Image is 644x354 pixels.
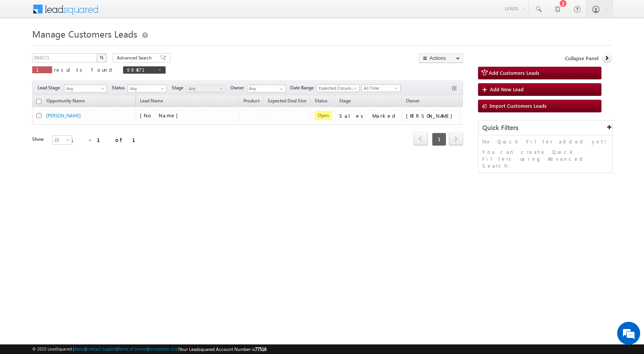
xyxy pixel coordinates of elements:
[53,137,73,143] span: 25
[317,85,357,92] span: Expected Closure Date
[247,85,286,92] input: Type to Search
[117,54,154,61] span: Advanced Search
[482,138,608,145] p: No Quick Filter added yet!
[414,133,428,145] a: prev
[140,112,182,119] span: [No Name]
[128,85,167,92] a: Any
[449,132,463,145] span: next
[74,346,85,351] a: About
[339,98,351,104] span: Stage
[149,346,178,351] a: Acceptable Use
[317,84,360,92] a: Expected Closure Date
[36,66,48,73] span: 1
[419,53,463,63] button: Actions
[86,346,117,351] a: Contact Support
[32,136,46,143] div: Show
[406,112,456,119] div: [PERSON_NAME]
[315,111,332,120] span: Open
[100,56,103,59] img: Search
[187,85,223,92] span: Any
[276,85,285,93] a: Show All Items
[230,84,247,91] span: Owner
[64,85,107,92] a: Any
[460,96,483,106] span: Actions
[127,66,154,73] span: 984571
[71,135,145,144] div: 1 - 1 of 1
[52,135,72,145] a: 25
[406,98,419,104] span: Owner
[339,112,398,119] div: Sales Marked
[46,98,85,104] span: Opportunity Name
[128,85,164,92] span: Any
[243,98,260,104] span: Product
[490,102,547,109] span: Import Customers Leads
[490,86,524,92] span: Add New Lead
[112,84,128,91] span: Status
[43,97,89,107] a: Opportunity Name
[54,66,115,73] span: results found
[335,97,355,107] a: Stage
[179,346,266,352] span: Your Leadsquared Account Number is
[268,98,306,104] span: Expected Deal Size
[489,69,539,76] span: Add Customers Leads
[482,148,608,169] p: You can create Quick Filters using Advanced Search.
[311,97,331,107] a: Status
[432,133,446,146] span: 1
[118,346,148,351] a: Terms of Service
[36,99,41,104] input: Check all records
[186,85,225,92] a: Any
[478,120,612,135] div: Quick Filters
[64,85,104,92] span: Any
[290,84,317,91] span: Date Range
[565,55,598,62] span: Collapse Panel
[136,97,167,107] span: Lead Name
[32,346,266,353] span: © 2025 LeadSquared | | | | |
[414,132,428,145] span: prev
[32,28,137,40] span: Manage Customers Leads
[361,84,401,92] a: All Time
[172,84,186,91] span: Stage
[255,346,266,352] span: 77516
[362,85,398,92] span: All Time
[264,97,310,107] a: Expected Deal Size
[46,113,81,119] a: [PERSON_NAME]
[449,133,463,145] a: next
[38,84,63,91] span: Lead Stage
